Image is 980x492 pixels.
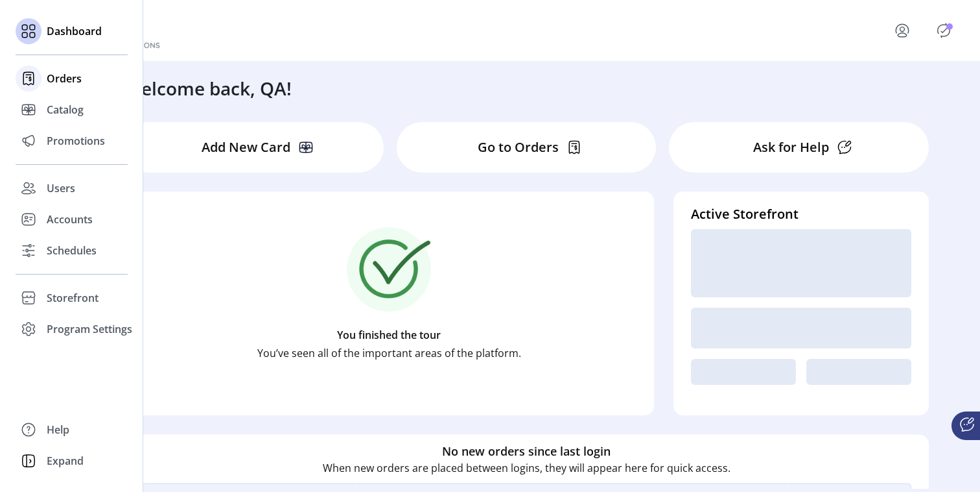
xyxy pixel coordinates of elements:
span: Accounts [47,212,93,227]
span: Users [47,180,75,196]
p: Add New Card [202,138,290,157]
span: Expand [47,453,84,469]
span: Program Settings [47,321,132,337]
span: Promotions [47,133,105,149]
p: When new orders are placed between logins, they will appear here for quick access. [323,460,730,476]
span: Schedules [47,243,97,258]
button: menu [876,15,933,46]
span: Storefront [47,290,99,306]
h4: Active Storefront [691,204,911,224]
span: Orders [47,71,82,86]
p: Go to Orders [478,138,559,157]
span: Help [47,422,69,437]
p: You’ve seen all of the important areas of the platform. [257,345,521,361]
p: Ask for Help [753,138,829,157]
h3: Welcome back, QA! [124,75,292,102]
span: Catalog [47,102,84,117]
button: Publisher Panel [933,20,954,41]
h6: No new orders since last login [442,443,611,460]
p: You finished the tour [337,327,441,343]
span: Dashboard [47,23,102,39]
